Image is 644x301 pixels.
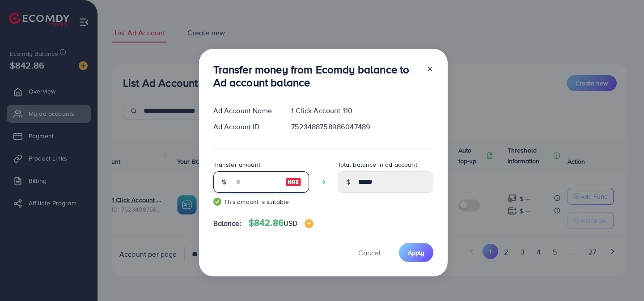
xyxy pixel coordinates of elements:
[213,63,419,89] h3: Transfer money from Ecomdy balance to Ad account balance
[213,198,221,206] img: guide
[358,248,381,258] span: Cancel
[206,106,284,116] div: Ad Account Name
[213,218,241,229] span: Balance:
[249,217,314,229] h4: $842.86
[284,122,440,132] div: 7523488758986047489
[408,248,424,257] span: Apply
[399,243,433,262] button: Apply
[606,261,637,294] iframe: Chat
[284,218,297,228] span: USD
[284,106,440,116] div: 1 Click Account 110
[206,122,284,132] div: Ad Account ID
[305,219,314,228] img: image
[347,243,392,262] button: Cancel
[213,197,309,206] small: This amount is suitable
[213,160,260,169] label: Transfer amount
[285,177,301,187] img: image
[338,160,417,169] label: Total balance in ad account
